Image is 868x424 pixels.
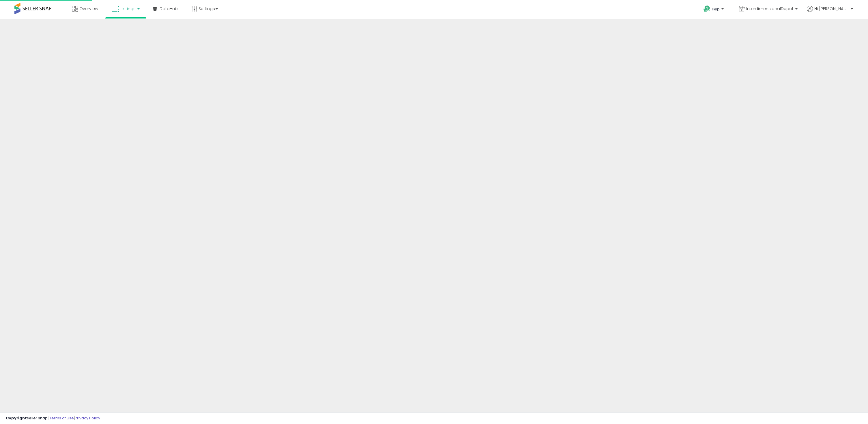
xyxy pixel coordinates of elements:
a: Hi [PERSON_NAME] [807,6,853,19]
a: Help [699,1,729,19]
span: Help [712,7,720,12]
span: DataHub [160,6,178,12]
span: Listings [121,6,136,12]
i: Get Help [703,5,710,12]
span: InterdimensionalDepot [746,6,794,12]
span: Hi [PERSON_NAME] [814,6,849,12]
span: Overview [79,6,98,12]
